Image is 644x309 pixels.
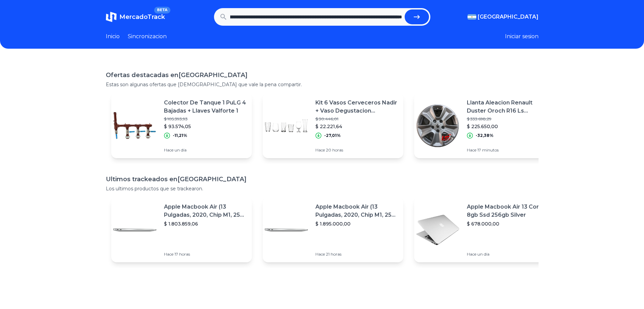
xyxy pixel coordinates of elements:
p: Hace 17 horas [164,252,246,257]
img: Featured image [263,102,310,149]
p: Hace un día [467,252,549,257]
a: Featured imageApple Macbook Air (13 Pulgadas, 2020, Chip M1, 256 Gb De Ssd, 8 Gb De Ram) - Plata$... [263,197,403,262]
a: Inicio [106,32,120,41]
p: Apple Macbook Air (13 Pulgadas, 2020, Chip M1, 256 Gb De Ssd, 8 Gb De Ram) - Plata [315,203,398,219]
p: $ 30.446,01 [315,116,398,122]
h1: Ultimos trackeados en [GEOGRAPHIC_DATA] [106,174,539,184]
a: Featured imageKit 6 Vasos Cerveceros Nadir + Vaso Degustacion Americano$ 30.446,01$ 22.221,64-27,... [263,93,403,158]
p: $ 93.574,05 [164,123,246,130]
p: -27,01% [324,133,341,138]
a: MercadoTrackBETA [106,11,165,22]
span: [GEOGRAPHIC_DATA] [478,13,539,21]
p: Hace 17 minutos [467,147,549,153]
p: Hace 21 horas [315,252,398,257]
img: Featured image [263,206,310,254]
span: MercadoTrack [119,13,165,21]
p: $ 1.895.000,00 [315,220,398,227]
span: BETA [154,7,170,14]
p: Hace un día [164,147,246,153]
a: Featured imageColector De Tanque 1 PuLG 4 Bajadas + Llaves Valforte 1$ 105.393,93$ 93.574,05-11,2... [111,93,252,158]
p: Colector De Tanque 1 PuLG 4 Bajadas + Llaves Valforte 1 [164,99,246,115]
p: $ 1.803.859,06 [164,220,246,227]
p: Apple Macbook Air 13 Core I5 8gb Ssd 256gb Silver [467,203,549,219]
img: Argentina [468,14,476,20]
h1: Ofertas destacadas en [GEOGRAPHIC_DATA] [106,70,539,80]
p: -32,38% [476,133,494,138]
p: $ 105.393,93 [164,116,246,122]
p: Kit 6 Vasos Cerveceros Nadir + Vaso Degustacion Americano [315,99,398,115]
a: Featured imageLlanta Aleacion Renault Duster Oroch R16 Ls Neumaticos$ 333.698,29$ 225.650,00-32,3... [414,93,555,158]
p: -11,21% [173,133,187,138]
a: Featured imageApple Macbook Air 13 Core I5 8gb Ssd 256gb Silver$ 678.000,00Hace un día [414,197,555,262]
p: Los ultimos productos que se trackearon. [106,185,539,192]
p: Llanta Aleacion Renault Duster Oroch R16 Ls Neumaticos [467,99,549,115]
img: Featured image [414,206,461,254]
button: Iniciar sesion [505,32,539,41]
p: Hace 20 horas [315,147,398,153]
p: $ 225.650,00 [467,123,549,130]
img: Featured image [111,102,159,149]
p: $ 333.698,29 [467,116,549,122]
p: Apple Macbook Air (13 Pulgadas, 2020, Chip M1, 256 Gb De Ssd, 8 Gb De Ram) - Plata [164,203,246,219]
img: Featured image [111,206,159,254]
p: $ 22.221,64 [315,123,398,130]
a: Sincronizacion [128,32,167,41]
a: Featured imageApple Macbook Air (13 Pulgadas, 2020, Chip M1, 256 Gb De Ssd, 8 Gb De Ram) - Plata$... [111,197,252,262]
p: $ 678.000,00 [467,220,549,227]
img: MercadoTrack [106,11,117,22]
button: [GEOGRAPHIC_DATA] [468,13,539,21]
img: Featured image [414,102,461,149]
p: Estas son algunas ofertas que [DEMOGRAPHIC_DATA] que vale la pena compartir. [106,81,539,88]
